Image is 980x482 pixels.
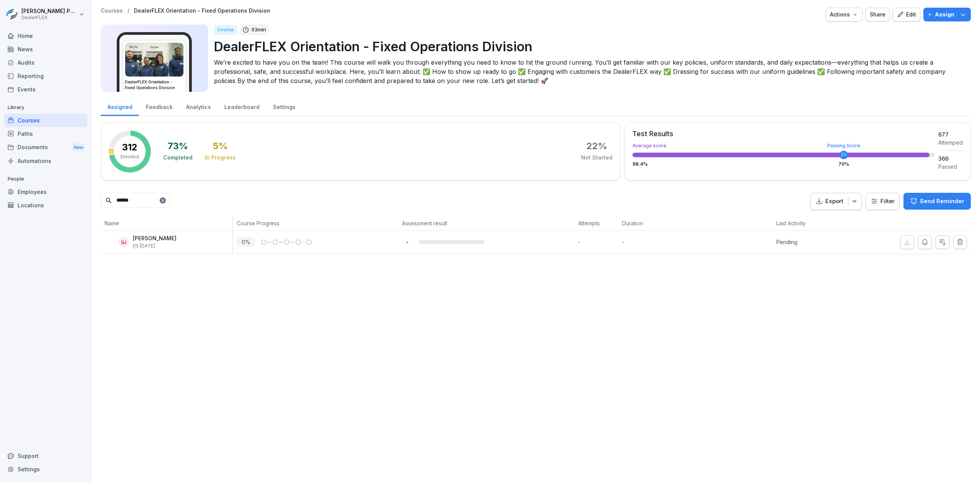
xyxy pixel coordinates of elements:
p: Export [825,197,843,206]
div: Filter [871,197,895,205]
div: Passed [938,163,963,171]
p: Library [4,101,87,114]
a: Locations [4,199,87,212]
p: DealerFLEX Orientation - Fixed Operations Division [214,37,965,56]
div: Attemped [938,138,963,147]
p: Name [105,219,229,227]
a: DealerFLEX Orientation - Fixed Operations Division [134,8,270,14]
p: People [4,173,87,185]
div: 70 % [838,162,849,166]
p: [PERSON_NAME] Pavlovitch [21,8,77,15]
div: Completed [163,154,193,161]
div: Not Started [581,154,612,161]
a: Audits [4,56,87,69]
div: Support [4,449,87,462]
button: Assign [923,8,971,21]
a: DocumentsNew [4,140,87,155]
a: Automations [4,154,87,168]
div: Share [870,10,885,19]
img: v4gv5ils26c0z8ite08yagn2.png [125,43,183,77]
p: 312 [122,143,137,152]
a: Assigned [101,96,139,116]
div: Passing Score [827,143,860,148]
button: Share [866,8,890,21]
a: Courses [4,114,87,127]
p: / [127,8,129,14]
a: Reporting [4,69,87,83]
div: 73 % [168,142,188,151]
div: Test Results [632,130,934,137]
div: New [72,143,85,152]
div: 98.4 % [632,162,934,166]
a: Leaderboard [217,96,266,116]
p: 53 min [252,26,266,34]
div: In Progress [205,154,236,161]
p: Pending [776,238,855,246]
div: 677 [938,130,963,138]
p: Assessment result [402,219,570,227]
div: Documents [4,140,87,155]
p: Last Activity [776,219,851,227]
div: SJ [118,237,129,248]
button: Edit [893,8,920,21]
button: Send Reminder [903,193,971,210]
h3: DealerFLEX Orientation - Fixed Operations Division [125,79,184,91]
p: We’re excited to have you on the team! This course will walk you through everything you need to k... [214,58,965,85]
p: [PERSON_NAME] [133,235,176,242]
div: Course [214,25,237,35]
div: Average score [632,143,934,148]
a: Home [4,29,87,42]
div: 5 % [213,142,228,151]
p: Enrolled [121,153,139,160]
div: 366 [938,155,963,163]
button: Export [810,193,862,210]
div: 22 % [586,142,607,151]
a: Settings [4,462,87,476]
button: Filter [866,193,899,210]
p: Attempts [578,219,614,227]
a: Courses [101,8,123,14]
p: Course Progress [237,219,394,227]
a: News [4,42,87,56]
p: Duration [622,219,670,227]
p: DealerFLEX [21,15,77,20]
a: Feedback [139,96,179,116]
p: - [622,238,673,246]
div: Actions [830,10,858,19]
p: Assign [935,10,954,19]
a: Employees [4,185,87,199]
p: 0 % [237,237,255,247]
span: [DATE] [133,243,155,249]
p: Send Reminder [920,197,964,205]
a: Events [4,83,87,96]
div: Edit [897,10,916,19]
a: Analytics [179,96,217,116]
a: Paths [4,127,87,140]
button: Actions [826,8,862,21]
a: Settings [266,96,302,116]
p: - [402,238,413,246]
p: - [578,238,618,246]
